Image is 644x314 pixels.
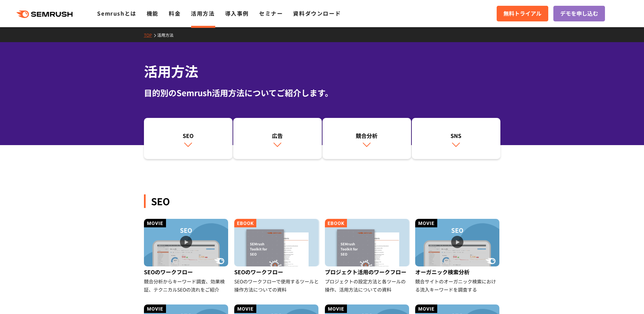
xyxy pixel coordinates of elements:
[503,9,541,18] span: 無料トライアル
[325,277,410,294] div: プロジェクトの設定方法と各ツールの操作、活用方法についての資料
[323,118,411,159] a: 競合分析
[553,6,605,21] a: デモを申し込む
[233,118,322,159] a: 広告
[234,266,319,277] div: SEOのワークフロー
[157,32,179,38] a: 活用方法
[147,9,159,17] a: 機能
[225,9,249,17] a: 導入事例
[144,87,500,99] div: 目的別のSemrush活用方法についてご紹介します。
[497,6,548,21] a: 無料トライアル
[147,132,229,140] div: SEO
[191,9,215,17] a: 活用方法
[560,9,598,18] span: デモを申し込む
[415,277,500,294] div: 競合サイトのオーガニック検索における流入キーワードを調査する
[144,277,229,294] div: 競合分析からキーワード調査、効果検証、テクニカルSEOの流れをご紹介
[234,277,319,294] div: SEOのワークフローで使用するツールと操作方法についての資料
[144,266,229,277] div: SEOのワークフロー
[144,32,157,38] a: TOP
[412,118,500,159] a: SNS
[97,9,136,17] a: Semrushとは
[415,132,497,140] div: SNS
[326,132,408,140] div: 競合分析
[144,118,233,159] a: SEO
[234,219,319,294] a: SEOのワークフロー SEOのワークフローで使用するツールと操作方法についての資料
[144,61,500,81] h1: 活用方法
[259,9,283,17] a: セミナー
[325,266,410,277] div: プロジェクト活用のワークフロー
[144,194,500,208] div: SEO
[237,132,318,140] div: 広告
[415,219,500,294] a: オーガニック検索分析 競合サイトのオーガニック検索における流入キーワードを調査する
[144,219,229,294] a: SEOのワークフロー 競合分析からキーワード調査、効果検証、テクニカルSEOの流れをご紹介
[293,9,341,17] a: 資料ダウンロード
[325,219,410,294] a: プロジェクト活用のワークフロー プロジェクトの設定方法と各ツールの操作、活用方法についての資料
[415,266,500,277] div: オーガニック検索分析
[169,9,181,17] a: 料金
